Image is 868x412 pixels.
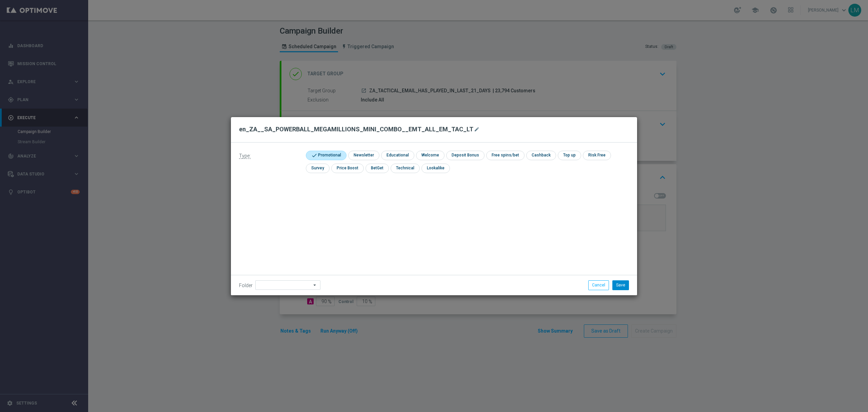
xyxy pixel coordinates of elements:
[239,153,251,159] span: Type:
[239,283,253,288] label: Folder
[588,280,609,290] button: Cancel
[312,281,318,289] i: arrow_drop_down
[612,280,629,290] button: Save
[239,125,473,133] h2: en_ZA__SA_POWERBALL_MEGAMILLIONS_MINI_COMBO__EMT_ALL_EM_TAC_LT
[473,125,482,133] button: mode_edit
[474,127,479,132] i: mode_edit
